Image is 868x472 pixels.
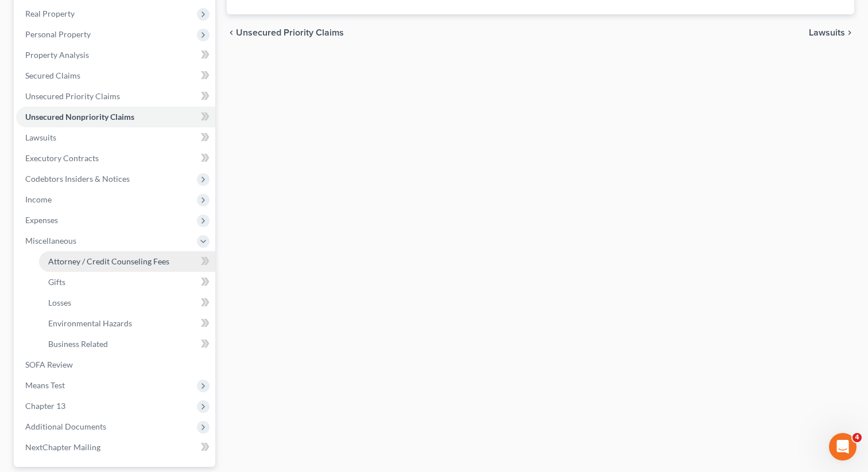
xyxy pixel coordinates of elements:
[25,174,130,184] span: Codebtors Insiders & Notices
[227,28,344,37] button: chevron_left Unsecured Priority Claims
[236,28,344,37] span: Unsecured Priority Claims
[25,442,100,452] span: NextChapter Mailing
[25,9,75,18] span: Real Property
[16,107,215,127] a: Unsecured Nonpriority Claims
[227,28,236,37] i: chevron_left
[48,256,169,266] span: Attorney / Credit Counseling Fees
[39,334,215,354] a: Business Related
[39,272,215,292] a: Gifts
[829,433,857,461] iframe: Intercom live chat
[25,380,65,390] span: Means Test
[16,148,215,169] a: Executory Contracts
[16,45,215,65] a: Property Analysis
[809,28,845,37] span: Lawsuits
[16,437,215,458] a: NextChapter Mailing
[25,215,58,225] span: Expenses
[48,318,132,328] span: Environmental Hazards
[25,194,52,204] span: Income
[48,339,108,349] span: Business Related
[39,251,215,272] a: Attorney / Credit Counseling Fees
[25,401,65,411] span: Chapter 13
[845,28,854,37] i: chevron_right
[25,422,106,431] span: Additional Documents
[25,112,134,122] span: Unsecured Nonpriority Claims
[25,132,56,142] span: Lawsuits
[39,313,215,334] a: Environmental Hazards
[25,360,73,369] span: SOFA Review
[25,91,120,101] span: Unsecured Priority Claims
[25,71,80,80] span: Secured Claims
[25,153,99,163] span: Executory Contracts
[16,65,215,86] a: Secured Claims
[16,86,215,107] a: Unsecured Priority Claims
[25,29,91,39] span: Personal Property
[25,50,89,60] span: Property Analysis
[39,292,215,313] a: Losses
[25,236,76,245] span: Miscellaneous
[852,433,862,442] span: 4
[16,354,215,375] a: SOFA Review
[48,277,65,287] span: Gifts
[48,298,71,307] span: Losses
[16,127,215,148] a: Lawsuits
[809,28,854,37] button: Lawsuits chevron_right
